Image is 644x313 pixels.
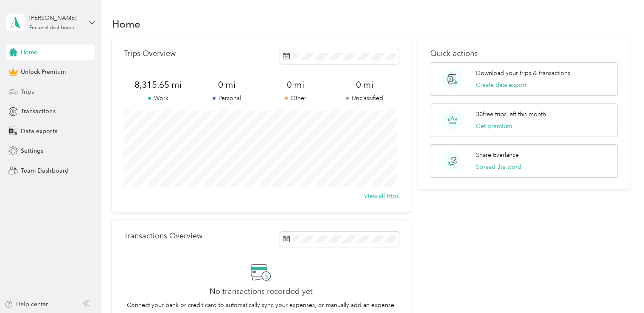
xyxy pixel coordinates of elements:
[476,69,570,78] p: Download your trips & transactions
[430,49,617,58] p: Quick actions
[29,25,75,31] div: Personal dashboard
[5,300,48,309] button: Help center
[123,94,192,103] p: Work
[21,146,43,155] span: Settings
[364,192,399,201] button: View all trips
[330,79,399,91] span: 0 mi
[21,166,68,175] span: Team Dashboard
[123,79,192,91] span: 8,315.65 mi
[596,265,644,313] iframe: Everlance-gr Chat Button Frame
[21,48,37,57] span: Home
[21,67,65,76] span: Unlock Premium
[29,14,82,22] div: [PERSON_NAME]
[476,81,526,89] button: Create data export
[210,287,313,296] h2: No transactions recorded yet
[476,151,519,159] p: Share Everlance
[21,127,57,136] span: Data exports
[21,87,34,96] span: Trips
[193,79,261,91] span: 0 mi
[21,107,55,116] span: Transactions
[476,122,512,131] button: Get premium
[261,79,330,91] span: 0 mi
[193,94,261,103] p: Personal
[112,20,140,28] h1: Home
[123,49,175,58] p: Trips Overview
[476,162,521,171] button: Spread the word
[261,94,330,103] p: Other
[127,301,396,310] p: Connect your bank or credit card to automatically sync your expenses, or manually add an expense.
[123,232,202,240] p: Transactions Overview
[476,110,546,119] p: 30 free trips left this month
[330,94,399,103] p: Unclassified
